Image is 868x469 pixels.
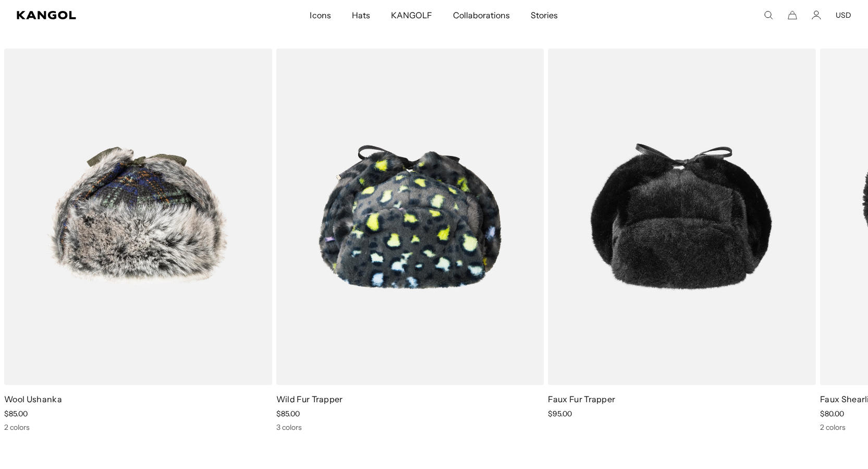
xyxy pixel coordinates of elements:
[548,394,615,404] a: Faux Fur Trapper
[276,394,343,404] a: Wild Fur Trapper
[4,49,272,385] img: Wool Ushanka
[788,10,797,20] button: Cart
[4,409,28,418] span: $85.00
[812,10,821,20] a: Account
[764,10,773,20] summary: Search here
[4,394,62,404] a: Wool Ushanka
[820,409,844,418] span: $80.00
[17,11,205,19] a: Kangol
[548,409,572,418] span: $95.00
[4,423,272,432] div: 2 colors
[836,10,851,20] button: USD
[276,409,300,418] span: $85.00
[276,423,544,432] div: 3 colors
[276,49,544,385] img: Wild Fur Trapper
[272,49,544,432] div: 2 of 5
[544,49,816,432] div: 3 of 5
[548,49,816,385] img: Faux Fur Trapper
